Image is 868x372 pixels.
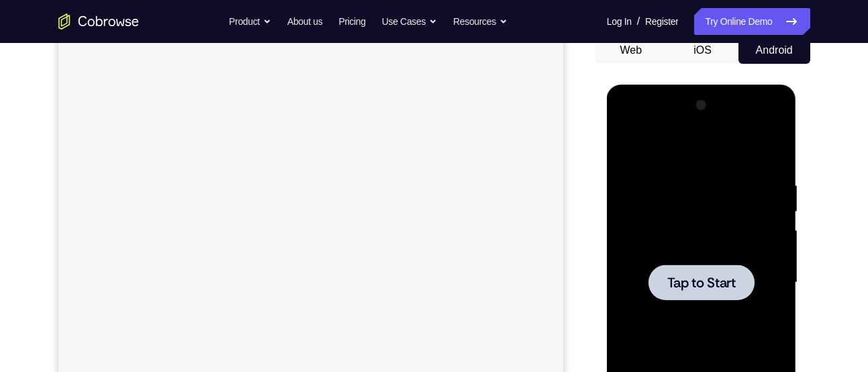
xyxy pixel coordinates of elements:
button: Use Cases [382,8,437,35]
button: Tap to Start [42,180,148,216]
a: Try Online Demo [694,8,810,35]
span: / [637,13,640,30]
a: Pricing [338,8,365,35]
span: Tap to Start [60,191,129,205]
button: Web [595,37,667,64]
a: Register [645,8,678,35]
button: Product [229,8,271,35]
a: About us [287,8,322,35]
button: Resources [453,8,508,35]
a: Go to the home page [58,13,139,30]
button: iOS [667,37,738,64]
button: Android [738,37,810,64]
a: Log In [607,8,632,35]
